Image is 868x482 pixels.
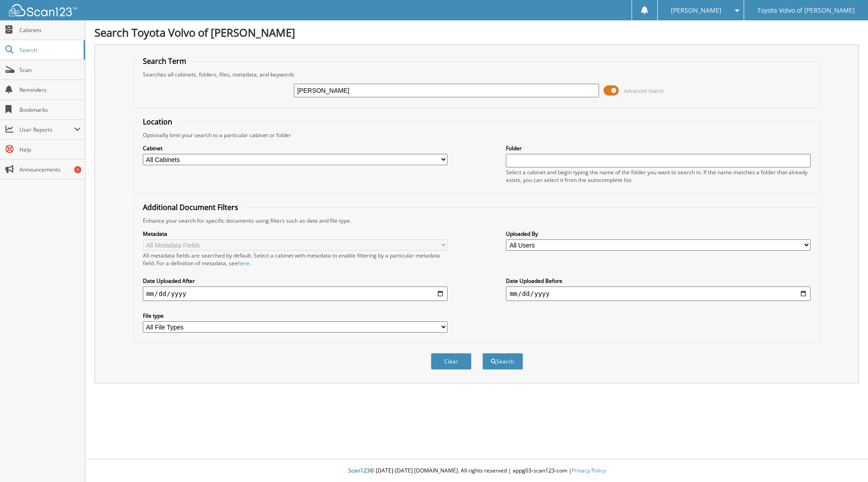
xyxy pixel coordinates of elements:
[19,106,80,114] span: Bookmarks
[138,131,816,139] div: Optionally limit your search to a particular cabinet or folder
[506,286,811,301] input: end
[138,56,191,66] legend: Search Term
[138,71,816,78] div: Searches all cabinets, folders, files, metadata, and keywords
[138,217,816,224] div: Enhance your search for specific documents using filters such as date and file type.
[19,46,79,54] span: Search
[143,144,448,152] label: Cabinet
[19,166,80,173] span: Announcements
[482,353,523,370] button: Search
[138,202,243,212] legend: Additional Document Filters
[572,467,606,474] a: Privacy Policy
[506,230,811,238] label: Uploaded By
[348,467,370,474] span: Scan123
[671,8,722,13] span: [PERSON_NAME]
[757,8,855,13] span: Toyota Volvo of [PERSON_NAME]
[823,439,868,482] iframe: Chat Widget
[143,230,448,238] label: Metadata
[506,277,811,285] label: Date Uploaded Before
[19,66,80,74] span: Scan
[9,4,77,16] img: scan123-logo-white.svg
[19,146,80,153] span: Help
[624,87,664,94] span: Advanced Search
[506,144,811,152] label: Folder
[143,286,448,301] input: start
[238,259,250,267] a: here
[19,26,80,34] span: Cabinets
[138,117,177,127] legend: Location
[85,460,868,482] div: © [DATE]-[DATE] [DOMAIN_NAME]. All rights reserved | appg03-scan123-com |
[431,353,472,370] button: Clear
[143,277,448,285] label: Date Uploaded After
[74,166,81,173] div: 1
[19,86,80,94] span: Reminders
[143,252,448,267] div: All metadata fields are searched by default. Select a cabinet with metadata to enable filtering b...
[19,126,74,134] span: User Reports
[94,25,859,40] h1: Search Toyota Volvo of [PERSON_NAME]
[143,312,448,320] label: File type
[506,168,811,184] div: Select a cabinet and begin typing the name of the folder you want to search in. If the name match...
